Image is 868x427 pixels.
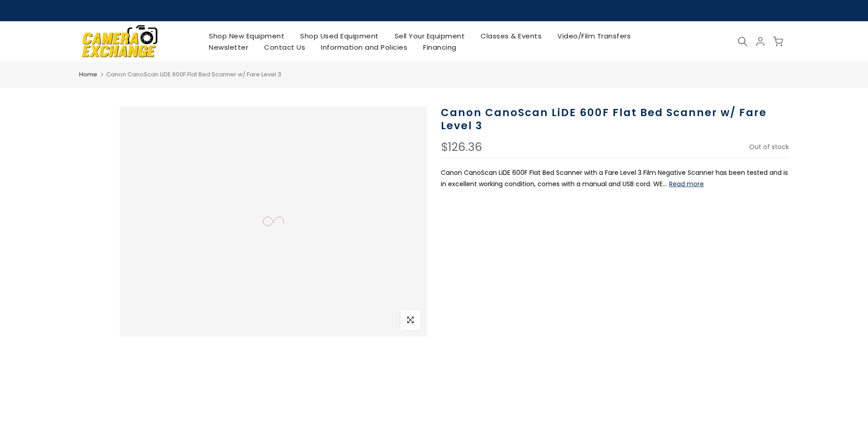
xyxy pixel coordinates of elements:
[292,30,387,42] a: Shop Used Equipment
[387,30,473,42] a: Sell Your Equipment
[473,30,550,42] a: Classes & Events
[201,30,292,42] a: Shop New Equipment
[256,42,313,53] a: Contact Us
[441,167,789,190] p: Canon CanoScan LiDE 600F Flat Bed Scanner with a Fare Level 3 Film Negative Scanner has been test...
[106,70,281,79] span: Canon CanoScan LiDE 600F Flat Bed Scanner w/ Fare Level 3
[201,42,256,53] a: Newsletter
[669,180,704,188] button: Read more
[313,42,415,53] a: Information and Policies
[550,30,639,42] a: Video/Film Transfers
[749,142,789,151] span: Out of stock
[415,42,465,53] a: Financing
[79,70,97,79] a: Home
[441,106,789,132] h1: Canon CanoScan LiDE 600F Flat Bed Scanner w/ Fare Level 3
[441,141,482,153] div: $126.36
